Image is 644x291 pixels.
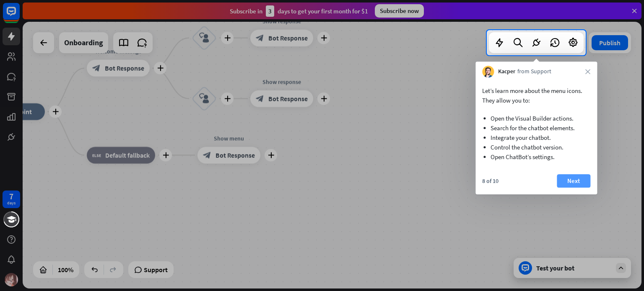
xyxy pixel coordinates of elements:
[482,177,499,185] div: 8 of 10
[491,123,582,133] li: Search for the chatbot elements.
[491,152,582,162] li: Open ChatBot’s settings.
[491,142,582,152] li: Control the chatbot version.
[7,3,32,28] button: Open LiveChat chat widget
[557,174,590,188] button: Next
[498,67,515,76] span: Kacper
[491,113,582,123] li: Open the Visual Builder actions.
[491,133,582,142] li: Integrate your chatbot.
[585,69,590,74] i: close
[517,67,551,76] span: from Support
[482,86,590,105] p: Let’s learn more about the menu icons. They allow you to:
